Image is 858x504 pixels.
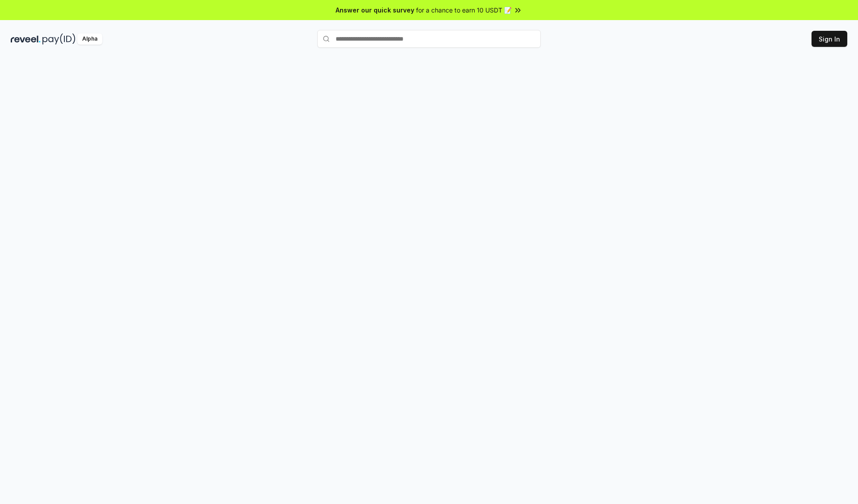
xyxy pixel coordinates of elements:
button: Sign In [812,31,847,47]
span: Answer our quick survey [336,5,414,15]
div: Alpha [77,33,102,45]
img: reveel_dark [11,33,41,45]
img: pay_id [42,33,76,45]
span: for a chance to earn 10 USDT 📝 [416,5,512,15]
